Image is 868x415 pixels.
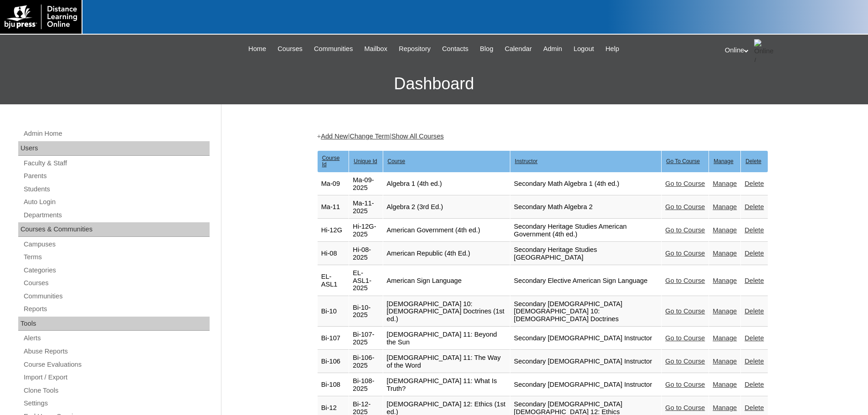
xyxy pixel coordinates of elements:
div: Users [18,141,210,156]
a: Manage [713,203,737,210]
a: Go to Course [665,381,705,388]
td: Ma-11 [318,196,349,219]
span: Courses [277,44,303,54]
span: Mailbox [365,44,388,54]
td: Algebra 2 (3rd Ed.) [383,196,510,219]
td: Bi-107-2025 [349,327,382,350]
a: Manage [713,180,737,187]
h3: Dashboard [5,63,863,104]
span: Help [606,44,619,54]
a: Terms [23,251,210,263]
td: Secondary Math Algebra 1 (4th ed.) [510,173,661,195]
td: Hi-12G-2025 [349,219,382,242]
a: Clone Tools [23,385,210,396]
td: Ma-11-2025 [349,196,382,219]
span: Calendar [505,44,532,54]
td: Secondary [DEMOGRAPHIC_DATA] Instructor [510,350,661,373]
a: Home [244,44,271,54]
div: Online [725,39,859,62]
a: Go to Course [665,277,705,284]
span: Contacts [442,44,468,54]
td: Bi-107 [318,327,349,350]
td: Bi-106 [318,350,349,373]
td: Secondary Heritage Studies [GEOGRAPHIC_DATA] [510,242,661,265]
a: Calendar [500,44,536,54]
u: Manage [714,158,733,164]
td: Secondary Heritage Studies American Government (4th ed.) [510,219,661,242]
a: Admin Home [23,128,210,139]
a: Help [601,44,624,54]
a: Import / Export [23,372,210,383]
a: Reports [23,303,210,315]
a: Delete [745,334,764,342]
span: Home [248,44,266,54]
a: Manage [713,381,737,388]
a: Go to Course [665,334,705,342]
a: Delete [745,277,764,284]
a: Faculty & Staff [23,158,210,169]
a: Delete [745,226,764,234]
td: Hi-12G [318,219,349,242]
td: EL-ASL1-2025 [349,266,382,296]
a: Go to Course [665,307,705,315]
td: Bi-10-2025 [349,297,382,327]
u: Instructor [515,158,538,164]
a: Go to Course [665,358,705,365]
a: Communities [23,291,210,302]
a: Courses [273,44,307,54]
td: American Government (4th ed.) [383,219,510,242]
span: Blog [480,44,493,54]
a: Delete [745,250,764,257]
span: Logout [574,44,594,54]
td: Bi-108 [318,374,349,396]
a: Departments [23,210,210,221]
a: Delete [745,307,764,315]
a: Show All Courses [391,133,444,140]
a: Manage [713,404,737,411]
div: + | | [317,132,768,141]
a: Admin [539,44,567,54]
u: Unique Id [354,158,377,164]
u: Course [388,158,406,164]
u: Delete [745,158,761,164]
a: Logout [569,44,599,54]
a: Parents [23,170,210,182]
a: Mailbox [360,44,392,54]
td: Hi-08-2025 [349,242,382,265]
a: Delete [745,203,764,210]
span: Admin [543,44,562,54]
div: Tools [18,317,210,331]
a: Change Term [349,133,390,140]
a: Communities [309,44,358,54]
td: [DEMOGRAPHIC_DATA] 11: What Is Truth? [383,374,510,396]
a: Manage [713,277,737,284]
a: Go to Course [665,226,705,234]
a: Abuse Reports [23,346,210,357]
a: Manage [713,358,737,365]
a: Go to Course [665,250,705,257]
a: Add New [321,133,348,140]
a: Campuses [23,239,210,250]
a: Go to Course [665,180,705,187]
div: Courses & Communities [18,222,210,237]
a: Manage [713,250,737,257]
a: Students [23,184,210,195]
td: [DEMOGRAPHIC_DATA] 11: Beyond the Sun [383,327,510,350]
a: Alerts [23,333,210,344]
a: Course Evaluations [23,359,210,370]
a: Repository [394,44,435,54]
a: Auto Login [23,196,210,208]
a: Manage [713,334,737,342]
td: Bi-108-2025 [349,374,382,396]
img: logo-white.png [5,5,77,29]
u: Go To Course [666,158,700,164]
td: Secondary Elective American Sign Language [510,266,661,296]
td: Bi-106-2025 [349,350,382,373]
td: American Sign Language [383,266,510,296]
a: Blog [475,44,498,54]
a: Delete [745,358,764,365]
td: Secondary Math Algebra 2 [510,196,661,219]
td: EL-ASL1 [318,266,349,296]
td: Ma-09 [318,173,349,195]
u: Course Id [322,155,340,168]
